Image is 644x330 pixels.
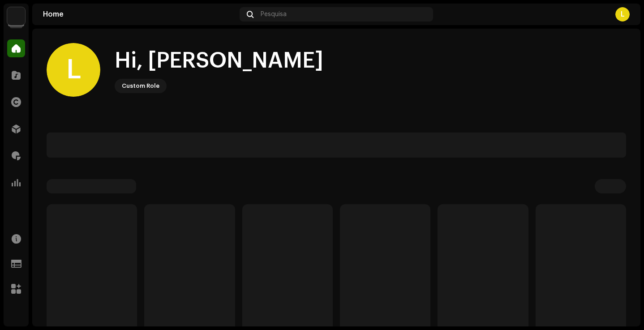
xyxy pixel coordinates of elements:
div: L [615,7,630,21]
div: Home [43,11,236,18]
div: Hi, [PERSON_NAME] [115,47,323,75]
span: Pesquisa [261,11,287,18]
div: L [47,43,100,97]
img: 730b9dfe-18b5-4111-b483-f30b0c182d82 [7,7,25,25]
div: Custom Role [122,81,159,91]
